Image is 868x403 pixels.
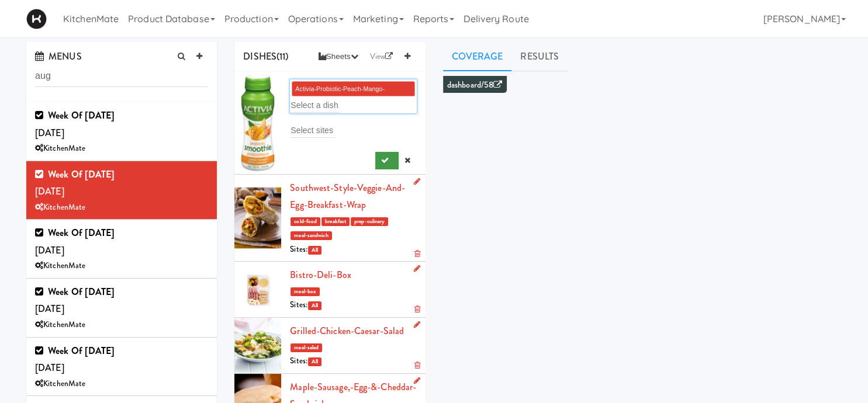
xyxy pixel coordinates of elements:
div: KitchenMate [35,318,208,332]
div: KitchenMate [35,259,208,273]
span: cold-food [291,217,320,226]
span: [DATE] [35,109,115,140]
span: All [308,246,321,255]
span: All [308,357,321,366]
input: Select sites [291,123,335,138]
span: prep-culinary [351,217,388,226]
img: Micromart [26,9,47,29]
span: MENUS [35,50,82,63]
a: Results [511,42,568,71]
li: Week of [DATE][DATE]KitchenMate [26,102,217,161]
b: Week of [DATE] [48,344,115,357]
a: Southwest-Style-Veggie-and-Egg-Breakfast-Wrap [290,181,405,212]
a: dashboard/58 [447,79,502,91]
li: Activia-Probiotic-Peach-Mango-Smoothie × [292,81,414,96]
span: breakfast [321,217,350,226]
b: Week of [DATE] [48,109,115,122]
span: (11) [276,50,288,63]
li: Week of [DATE][DATE]KitchenMate [26,279,217,338]
b: Week of [DATE] [48,285,115,298]
span: meal-box [291,287,320,296]
span: [DATE] [35,226,115,257]
input: Search menus [35,65,208,87]
div: Activia-Probiotic-Peach-Mango-Smoothie × [290,79,416,113]
a: Grilled-Chicken-Caesar-Salad [290,324,404,338]
span: All [308,301,321,310]
a: Bistro-Deli-Box [290,268,351,282]
div: KitchenMate [35,141,208,156]
li: Week of [DATE][DATE]KitchenMate [26,338,217,397]
span: meal-salad [291,343,322,352]
b: Week of [DATE] [48,226,115,239]
b: Week of [DATE] [48,168,115,181]
a: View [364,48,399,65]
span: DISHES [243,50,276,63]
li: Week of [DATE][DATE]KitchenMate [26,161,217,220]
div: Sites: [290,354,416,369]
input: Select a dish [291,98,340,113]
span: Activia-Probiotic-Peach-Mango-Smoothie [295,85,385,107]
span: [DATE] [35,168,115,199]
div: Sites: [290,298,416,312]
button: Sheets [313,48,364,65]
span: [DATE] [35,285,115,316]
span: [DATE] [35,344,115,375]
li: Week of [DATE][DATE]KitchenMate [26,220,217,279]
div: Sites: [290,242,416,257]
span: meal-sandwich [291,231,331,240]
div: KitchenMate [35,377,208,391]
a: Coverage [443,42,512,71]
div: KitchenMate [35,200,208,215]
